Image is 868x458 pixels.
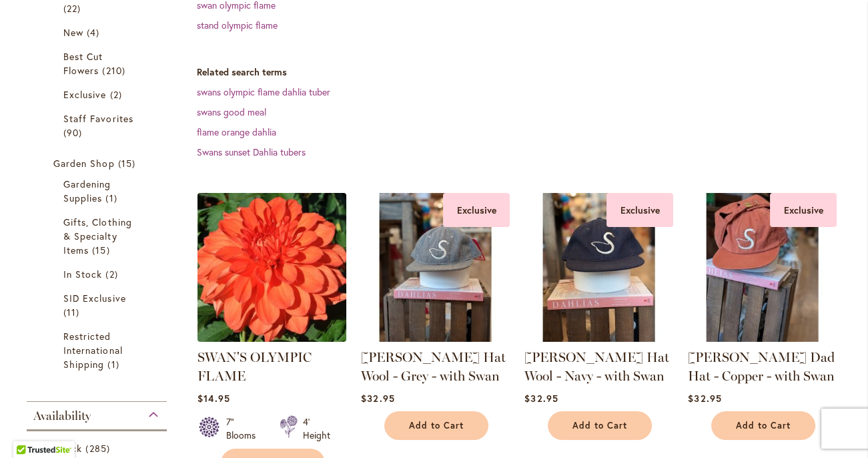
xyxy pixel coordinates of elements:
a: swans good meal [197,105,266,118]
span: Add to Cart [572,420,627,431]
a: In Stock [63,267,133,281]
span: $32.95 [688,392,721,405]
a: Restricted International Shipping [63,329,133,371]
img: SID Grafletics Dad Hat - Copper - with Swan [688,193,837,342]
span: 4 [87,25,103,39]
span: 2 [105,267,121,281]
span: Best Cut Flowers [63,50,103,77]
span: Exclusive [63,88,106,101]
div: 4' Height [303,415,330,442]
span: 285 [85,441,113,455]
span: 2 [110,87,125,101]
a: [PERSON_NAME] Hat Wool - Navy - with Swan [524,349,669,384]
a: [PERSON_NAME] Dad Hat - Copper - with Swan [688,349,835,384]
a: Garden Shop [53,156,143,170]
div: 7" Blooms [226,415,264,442]
a: Staff Favorites [63,111,133,140]
a: SWAN'S OLYMPIC FLAME [197,349,312,384]
div: Exclusive [606,193,673,227]
span: Availability [33,409,91,423]
span: Gardening Supplies [63,178,111,204]
a: Swan's Olympic Flame [197,332,346,345]
a: Gardening Supplies [63,177,133,205]
a: Gifts, Clothing &amp; Specialty Items [63,215,133,257]
span: 11 [63,305,83,319]
span: $32.95 [524,392,558,405]
span: SID Exclusive [63,292,126,304]
a: SID Exclusive [63,291,133,319]
img: SID Grafletics Hat Wool - Grey - with Swan [361,193,510,342]
a: SID Grafletics Hat Wool - Navy - with Swan Exclusive [524,332,673,345]
div: Exclusive [770,193,837,227]
button: Add to Cart [711,411,815,440]
a: SID Grafletics Dad Hat - Copper - with Swan Exclusive [688,332,837,345]
span: 15 [92,243,113,257]
div: Exclusive [443,193,510,227]
a: Swans sunset Dahlia tubers [197,146,306,158]
a: swans olympic flame dahlia tuber [197,85,330,98]
img: SID Grafletics Hat Wool - Navy - with Swan [524,193,673,342]
a: flame orange dahlia [197,126,276,138]
button: Add to Cart [548,411,652,440]
a: stand olympic flame [197,19,278,31]
a: In Stock 285 [43,441,153,455]
span: 210 [102,63,128,77]
span: New [63,26,83,39]
span: Add to Cart [736,420,791,431]
a: [PERSON_NAME] Hat Wool - Grey - with Swan [361,349,506,384]
button: Add to Cart [384,411,488,440]
span: $32.95 [361,392,394,405]
span: Restricted International Shipping [63,330,123,371]
span: $14.95 [197,392,230,405]
a: Exclusive [63,87,133,101]
span: In Stock [63,268,102,280]
span: Staff Favorites [63,112,133,125]
span: 90 [63,126,85,140]
span: 15 [118,156,139,170]
span: Garden Shop [53,157,115,170]
span: 22 [63,1,84,15]
span: 1 [105,191,120,205]
iframe: Launch Accessibility Center [10,411,47,448]
img: Swan's Olympic Flame [194,189,350,345]
a: SID Grafletics Hat Wool - Grey - with Swan Exclusive [361,332,510,345]
span: Add to Cart [409,420,464,431]
a: New [63,25,133,39]
span: 1 [107,357,122,371]
a: Best Cut Flowers [63,49,133,77]
dt: Related search terms [197,65,855,79]
span: Gifts, Clothing & Specialty Items [63,216,132,256]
